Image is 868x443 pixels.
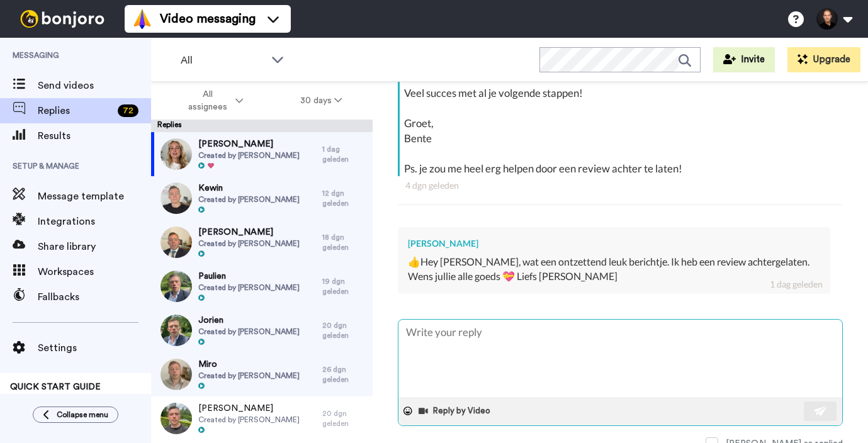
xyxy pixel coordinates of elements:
span: Created by [PERSON_NAME] [198,371,300,381]
a: [PERSON_NAME]Created by [PERSON_NAME]1 dag geleden [151,132,373,176]
span: Send videos [38,78,151,93]
div: 26 dgn geleden [322,364,366,384]
span: Created by [PERSON_NAME] [198,327,300,337]
div: 1 dag geleden [322,144,366,164]
span: Workspaces [38,264,151,279]
span: Share library [38,239,151,254]
img: 0fe53ffd-1e38-4f3e-89a6-c04480359eb1-thumb.jpg [161,227,192,258]
span: All [181,53,265,68]
span: Collapse menu [57,410,108,420]
a: KewinCreated by [PERSON_NAME]12 dgn geleden [151,176,373,220]
div: 1 dag geleden [770,278,823,291]
button: Upgrade [787,47,860,72]
span: All assignees [182,88,233,113]
span: QUICK START GUIDE [10,383,101,391]
img: 31471593-0998-4554-a1fc-aeda2d6899cc-thumb.jpg [161,315,192,346]
span: Kewin [198,182,300,194]
span: Integrations [38,214,151,229]
span: Created by [PERSON_NAME] [198,283,300,293]
img: 47d7b06d-b8cb-442a-9fb8-ff5169fe0e7d-thumb.jpg [161,182,192,214]
a: MiroCreated by [PERSON_NAME]26 dgn geleden [151,352,373,396]
button: Invite [713,47,775,72]
span: Created by [PERSON_NAME] [198,238,300,249]
span: Message template [38,189,151,204]
span: Replies [38,103,113,118]
img: send-white.svg [814,406,828,416]
a: PaulienCreated by [PERSON_NAME]19 dgn geleden [151,264,373,308]
span: Fallbacks [38,289,151,305]
div: 12 dgn geleden [322,188,366,208]
span: Created by [PERSON_NAME] [198,415,300,425]
a: JorienCreated by [PERSON_NAME]20 dgn geleden [151,308,373,352]
div: 18 dgn geleden [322,232,366,252]
span: Results [38,128,151,143]
div: [PERSON_NAME] [408,237,820,250]
div: 72 [118,104,138,117]
img: vm-color.svg [132,9,152,29]
img: bj-logo-header-white.svg [15,10,110,28]
span: [PERSON_NAME] [198,402,300,415]
img: 1431affc-6763-47d9-9ad2-70feb634a71e-thumb.jpg [161,359,192,390]
span: Jorien [198,314,300,327]
span: [PERSON_NAME] [198,226,300,238]
div: 👍Hey [PERSON_NAME], wat een ontzettend leuk berichtje. Ik heb een review achtergelaten. Wens jull... [408,255,820,284]
span: Video messaging [160,10,256,28]
div: 20 dgn geleden [322,408,366,429]
div: Replies [151,120,373,132]
span: Settings [38,340,151,356]
button: Reply by Video [417,401,494,420]
button: Collapse menu [33,407,118,423]
span: Paulien [198,270,300,283]
span: Miro [198,358,300,371]
div: 20 dgn geleden [322,320,366,340]
a: [PERSON_NAME]Created by [PERSON_NAME]20 dgn geleden [151,396,373,440]
button: 30 days [272,89,371,112]
a: [PERSON_NAME]Created by [PERSON_NAME]18 dgn geleden [151,220,373,264]
span: [PERSON_NAME] [198,138,300,150]
img: d4071302-9fce-4159-8acb-0d347b140696-thumb.jpg [161,271,192,302]
span: Created by [PERSON_NAME] [198,194,300,205]
button: All assignees [154,83,272,118]
div: 4 dgn geleden [405,179,835,192]
img: 10c10cbf-9798-475a-9bfb-a58b7bb55380-thumb.jpg [161,403,192,434]
img: 87cbf1c5-7117-437a-9f3d-b4d55336817e-thumb.jpg [161,138,192,170]
div: 19 dgn geleden [322,276,366,296]
span: Created by [PERSON_NAME] [198,150,300,160]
